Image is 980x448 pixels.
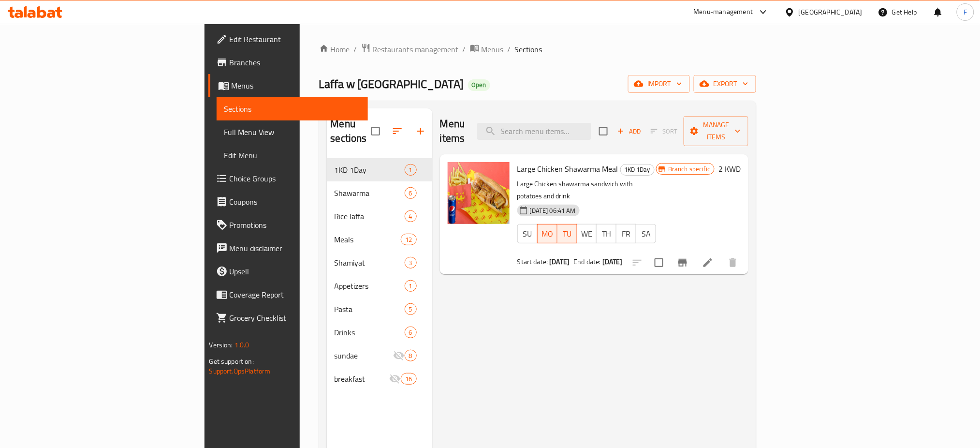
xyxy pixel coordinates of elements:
span: Get support on: [209,355,254,368]
div: Pasta5 [327,298,432,321]
span: Sections [515,44,542,55]
span: 6 [405,328,416,337]
a: Grocery Checklist [208,306,368,329]
h2: Menu items [440,117,466,146]
button: SA [636,224,656,243]
div: items [405,327,417,338]
div: items [405,280,417,292]
span: 1.0.0 [234,339,249,351]
div: breakfast16 [327,367,432,390]
span: F [964,7,967,17]
span: Version: [209,339,233,351]
button: Manage items [684,116,748,146]
span: Appetizers [335,280,405,292]
button: FR [616,224,636,243]
button: Add section [409,119,432,143]
span: sundae [335,350,393,361]
span: Menus [232,80,361,91]
span: Edit Restaurant [230,33,361,45]
div: Shamiyat [335,257,405,269]
a: Choice Groups [208,167,368,190]
span: Add item [614,124,644,139]
span: 16 [401,374,416,384]
div: items [405,303,417,315]
span: Laffa w [GEOGRAPHIC_DATA] [319,73,464,95]
span: Sort sections [386,119,409,143]
p: Large Chicken shawarma sandwich with potatoes and drink [517,178,656,202]
div: Rice laffa4 [327,205,432,228]
div: sundae8 [327,344,432,367]
span: Upsell [230,266,361,277]
div: items [405,257,417,269]
span: Grocery Checklist [230,312,361,324]
span: 1KD 1Day [621,164,654,175]
button: export [694,75,756,93]
div: items [405,210,417,222]
span: breakfast [335,373,390,385]
h6: 2 KWD [718,162,741,176]
a: Upsell [208,260,368,283]
button: TU [557,224,577,243]
button: MO [537,224,557,243]
div: Shawarma6 [327,181,432,205]
span: 12 [401,235,416,244]
span: 8 [405,351,416,360]
span: [DATE] 06:41 AM [526,206,580,215]
button: delete [721,251,745,274]
span: Sections [224,103,361,115]
a: Edit menu item [702,257,714,269]
span: FR [620,227,632,241]
span: 4 [405,212,416,221]
button: Branch-specific-item [671,251,694,274]
span: import [636,78,682,90]
span: 5 [405,305,416,314]
a: Menus [470,43,504,56]
div: items [405,187,417,199]
span: Rice laffa [335,210,405,222]
span: Open [468,81,490,89]
span: Restaurants management [373,44,459,55]
span: Select to update [649,253,669,273]
button: WE [577,224,597,243]
div: Drinks [335,327,405,338]
a: Coverage Report [208,283,368,306]
div: 1KD 1Day1 [327,158,432,181]
a: Coupons [208,190,368,213]
span: Shawarma [335,187,405,199]
a: Sections [217,97,368,120]
span: Large Chicken Shawarma Meal [517,162,618,176]
div: Appetizers1 [327,274,432,298]
span: TH [600,227,613,241]
div: Meals12 [327,228,432,251]
b: [DATE] [550,255,570,268]
span: Menus [482,44,504,55]
div: [GEOGRAPHIC_DATA] [799,7,863,17]
span: Pasta [335,303,405,315]
li: / [463,44,466,55]
span: Add [616,126,642,137]
div: Open [468,79,490,91]
input: search [477,123,591,140]
span: Coverage Report [230,289,361,300]
span: End date: [573,255,600,268]
span: SA [640,227,652,241]
nav: breadcrumb [319,43,757,56]
a: Restaurants management [361,43,459,56]
span: Promotions [230,219,361,231]
span: 1KD 1Day [335,164,405,176]
span: TU [561,227,573,241]
div: Menu-management [694,6,753,18]
div: 1KD 1Day [620,164,655,176]
span: Edit Menu [224,149,361,161]
span: WE [581,227,593,241]
button: Add [614,124,644,139]
span: Start date: [517,255,548,268]
a: Edit Menu [217,144,368,167]
span: 1 [405,165,416,175]
a: Menu disclaimer [208,237,368,260]
div: items [405,350,417,361]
